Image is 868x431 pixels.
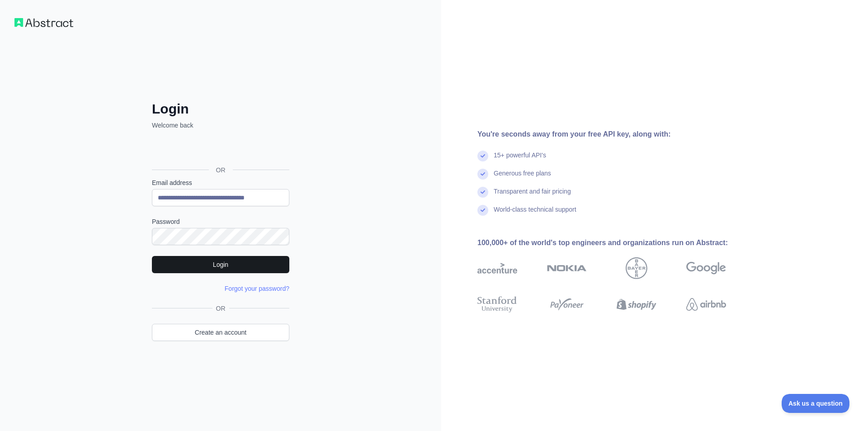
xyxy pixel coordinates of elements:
[477,129,755,140] div: You're seconds away from your free API key, along with:
[477,151,488,161] img: check mark
[494,187,571,205] div: Transparent and fair pricing
[477,257,517,279] img: accenture
[494,169,551,187] div: Generous free plans
[152,256,289,273] button: Login
[626,257,647,279] img: bayer
[477,169,488,180] img: check mark
[212,304,229,313] span: OR
[494,205,576,223] div: World-class technical support
[152,121,289,130] p: Welcome back
[477,187,488,198] img: check mark
[152,217,289,226] label: Password
[152,101,289,117] h2: Login
[147,140,292,160] iframe: Кнопка "Увійти через Google"
[152,178,289,187] label: Email address
[782,394,850,413] iframe: Toggle Customer Support
[209,166,233,175] span: OR
[477,237,755,248] div: 100,000+ of the world's top engineers and organizations run on Abstract:
[686,257,726,279] img: google
[225,285,289,292] a: Forgot your password?
[547,294,587,314] img: payoneer
[617,294,656,314] img: shopify
[152,324,289,341] a: Create an account
[686,294,726,314] img: airbnb
[477,294,517,314] img: stanford university
[547,257,587,279] img: nokia
[494,151,546,169] div: 15+ powerful API's
[477,205,488,216] img: check mark
[14,18,73,27] img: Workflow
